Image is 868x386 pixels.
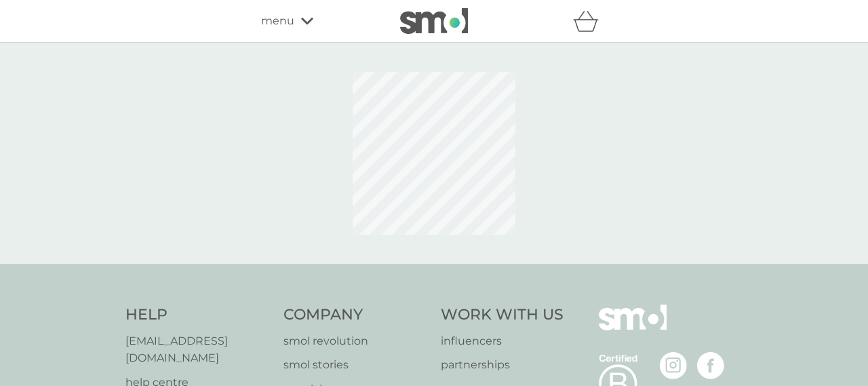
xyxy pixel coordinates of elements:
a: smol stories [283,356,428,374]
div: basket [573,7,607,35]
a: partnerships [441,356,564,374]
img: smol [400,8,468,34]
img: visit the smol Facebook page [697,352,724,379]
img: visit the smol Instagram page [660,352,687,379]
h4: Company [283,305,428,326]
h4: Work With Us [441,305,564,326]
img: smol [599,305,667,351]
a: smol revolution [283,332,428,350]
span: menu [261,12,294,30]
h4: Help [125,305,270,326]
a: [EMAIL_ADDRESS][DOMAIN_NAME] [125,332,270,367]
a: influencers [441,332,564,350]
